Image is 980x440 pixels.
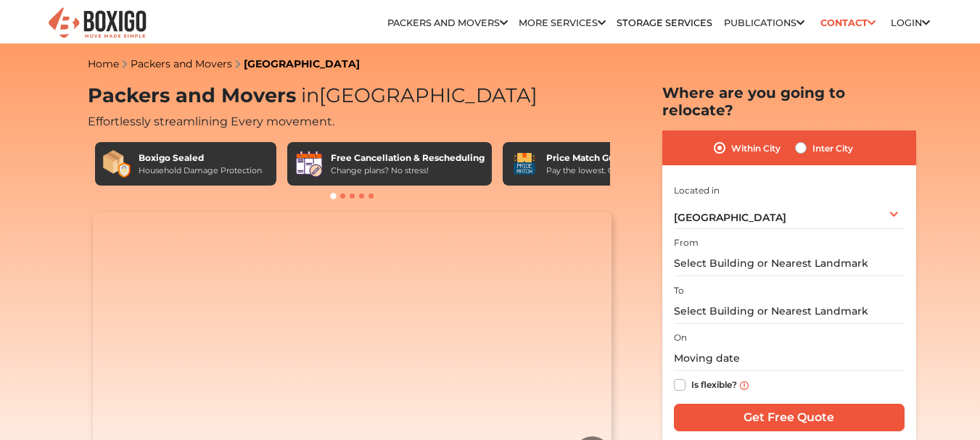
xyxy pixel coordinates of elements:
[546,151,656,165] div: Price Match Guarantee
[331,151,485,165] div: Free Cancellation & Rescheduling
[510,149,539,178] img: Price Match Guarantee
[46,6,148,41] img: Boxigo
[139,165,262,177] div: Household Damage Protection
[331,165,485,177] div: Change plans? No stress!
[674,284,684,297] label: To
[88,57,119,70] a: Home
[674,211,786,224] span: [GEOGRAPHIC_DATA]
[617,17,712,28] a: Storage Services
[139,151,262,165] div: Boxigo Sealed
[301,83,319,107] span: in
[674,236,699,249] label: From
[815,12,880,34] a: Contact
[662,84,916,119] h2: Where are you going to relocate?
[674,346,905,371] input: Moving date
[674,331,687,344] label: On
[891,17,930,28] a: Login
[131,57,232,70] a: Packers and Movers
[88,84,617,108] h1: Packers and Movers
[674,299,905,324] input: Select Building or Nearest Landmark
[519,17,606,28] a: More services
[691,376,737,391] label: Is flexible?
[244,57,360,70] a: [GEOGRAPHIC_DATA]
[387,17,508,28] a: Packers and Movers
[546,165,656,177] div: Pay the lowest. Guaranteed!
[88,115,334,128] span: Effortlessly streamlining Every movement.
[674,404,905,431] input: Get Free Quote
[731,139,781,157] label: Within City
[740,381,749,390] img: info
[674,251,905,276] input: Select Building or Nearest Landmark
[724,17,804,28] a: Publications
[296,83,538,107] span: [GEOGRAPHIC_DATA]
[295,149,324,178] img: Free Cancellation & Rescheduling
[102,149,131,178] img: Boxigo Sealed
[812,139,853,157] label: Inter City
[674,184,720,197] label: Located in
